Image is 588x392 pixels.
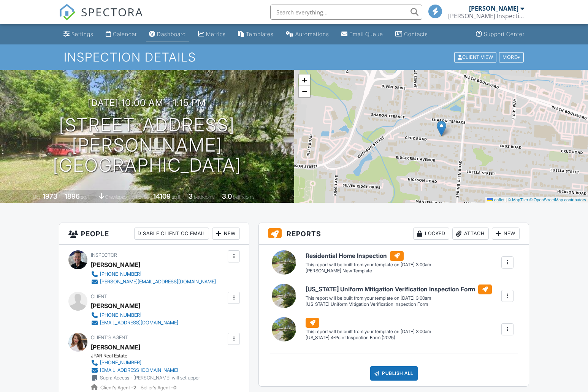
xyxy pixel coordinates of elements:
[91,359,200,367] a: [PHONE_NUMBER]
[392,27,431,41] a: Contacts
[100,320,178,326] div: [EMAIL_ADDRESS][DOMAIN_NAME]
[59,10,143,26] a: SPECTORA
[100,279,216,285] div: [PERSON_NAME][EMAIL_ADDRESS][DOMAIN_NAME]
[484,31,525,37] div: Support Center
[194,194,215,200] span: bedrooms
[100,375,200,381] div: Supra Access - [PERSON_NAME] will set upper
[157,31,186,37] div: Dashboard
[172,194,181,200] span: sq.ft.
[338,27,386,41] a: Email Queue
[259,223,529,245] h3: Reports
[404,31,428,37] div: Contacts
[59,223,249,245] h3: People
[133,385,136,390] strong: 2
[91,311,178,319] a: [PHONE_NUMBER]
[91,270,216,278] a: [PHONE_NUMBER]
[100,271,141,277] div: [PHONE_NUMBER]
[302,75,307,85] span: +
[59,4,76,21] img: The Best Home Inspection Software - Spectora
[91,278,216,286] a: [PERSON_NAME][EMAIL_ADDRESS][DOMAIN_NAME]
[91,259,140,270] div: [PERSON_NAME]
[306,268,431,274] div: [PERSON_NAME] New Template
[206,31,226,37] div: Metrics
[299,74,310,86] a: Zoom in
[91,335,128,340] span: Client's Agent
[306,301,492,308] div: [US_STATE] Uniform Mitigation Verification Inspection Form
[306,335,431,341] div: [US_STATE] 4-Point Inspection Form (2025)
[189,192,193,200] div: 3
[270,5,422,20] input: Search everything...
[105,194,129,200] span: crawlspace
[453,54,498,60] a: Client View
[91,353,206,359] div: JPAR Real Estate
[64,51,525,64] h1: Inspection Details
[153,192,171,200] div: 14109
[473,27,528,41] a: Support Center
[141,385,176,390] span: Seller's Agent -
[91,367,200,374] a: [EMAIL_ADDRESS][DOMAIN_NAME]
[306,285,492,294] h6: [US_STATE] Uniform Mitigation Verification Inspection Form
[91,294,107,299] span: Client
[33,194,41,200] span: Built
[437,121,446,136] img: Marker
[235,27,277,41] a: Templates
[302,87,307,96] span: −
[469,5,518,12] div: [PERSON_NAME]
[100,385,138,390] span: Client's Agent -
[529,198,586,202] a: © OpenStreetMap contributors
[448,12,524,20] div: Barkman Inspections
[413,228,449,240] div: Locked
[246,31,274,37] div: Templates
[100,312,141,318] div: [PHONE_NUMBER]
[452,228,489,240] div: Attach
[370,366,418,381] div: Publish All
[91,252,117,258] span: Inspector
[81,4,143,20] span: SPECTORA
[499,52,524,62] div: More
[43,192,57,200] div: 1973
[306,329,431,335] div: This report will be built from your template on [DATE] 3:00am
[134,228,209,240] div: Disable Client CC Email
[306,295,492,301] div: This report will be built from your template on [DATE] 3:00am
[295,31,329,37] div: Automations
[233,194,255,200] span: bathrooms
[306,262,431,268] div: This report will be built from your template on [DATE] 3:00am
[212,228,240,240] div: New
[71,31,94,37] div: Settings
[136,194,152,200] span: Lot Size
[195,27,229,41] a: Metrics
[283,27,332,41] a: Automations (Basic)
[100,367,178,373] div: [EMAIL_ADDRESS][DOMAIN_NAME]
[91,319,178,327] a: [EMAIL_ADDRESS][DOMAIN_NAME]
[103,27,140,41] a: Calendar
[65,192,80,200] div: 1896
[306,251,431,261] h6: Residential Home Inspection
[12,115,282,175] h1: [STREET_ADDRESS][PERSON_NAME] [GEOGRAPHIC_DATA]
[113,31,137,37] div: Calendar
[299,86,310,97] a: Zoom out
[492,228,520,240] div: New
[349,31,383,37] div: Email Queue
[88,98,206,108] h3: [DATE] 10:00 am - 1:15 pm
[222,192,232,200] div: 3.0
[173,385,176,390] strong: 0
[91,300,140,311] div: [PERSON_NAME]
[454,52,496,62] div: Client View
[146,27,189,41] a: Dashboard
[91,341,140,353] a: [PERSON_NAME]
[81,194,92,200] span: sq. ft.
[487,198,504,202] a: Leaflet
[506,198,507,202] span: |
[60,27,97,41] a: Settings
[100,360,141,366] div: [PHONE_NUMBER]
[508,198,528,202] a: © MapTiler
